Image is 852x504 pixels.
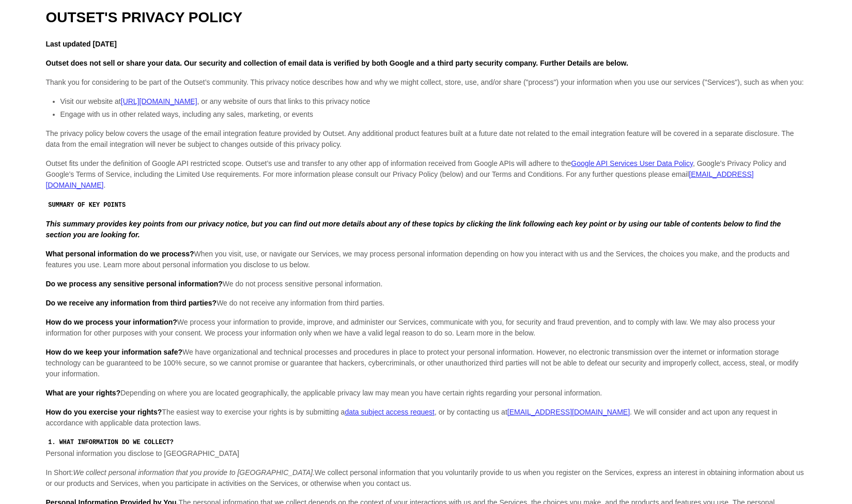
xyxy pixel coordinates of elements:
[46,170,754,189] a: [EMAIL_ADDRESS][DOMAIN_NAME]
[46,407,807,429] p: The easiest way to exercise your rights is by submitting a , or by contacting us at . We will con...
[46,388,807,399] p: Depending on where you are located geographically, the applicable privacy law may mean you have c...
[46,250,194,258] strong: What personal information do we process?
[46,9,243,25] strong: OUTSET'S PRIVACY POLICY
[46,298,807,309] p: We do not receive any information from third parties.
[46,77,807,88] p: Thank you for considering to be part of the Outset’s community. This privacy notice describes how...
[46,437,807,459] p: Personal information you disclose to [GEOGRAPHIC_DATA]
[46,220,781,239] em: This summary provides key points from our privacy notice, but you can find out more details about...
[46,317,807,339] p: We process your information to provide, improve, and administer our Services, communicate with yo...
[507,408,630,416] a: [EMAIL_ADDRESS][DOMAIN_NAME]
[46,408,162,416] strong: How do you exercise your rights?
[46,279,807,289] p: We do not process sensitive personal information.
[46,347,807,379] p: We have organizational and technical processes and procedures in place to protect your personal i...
[46,299,217,307] strong: Do we receive any information from third parties?
[121,97,197,105] a: [URL][DOMAIN_NAME]
[60,96,807,107] li: Visit our website at , or any website of ours that links to this privacy notice
[46,201,128,210] code: SUMMARY OF KEY POINTS
[46,280,223,288] strong: Do we process any sensitive personal information?
[46,318,177,326] strong: How do we process your information?
[46,59,628,67] strong: Outset does not sell or share your data. Our security and collection of email data is verified by...
[46,40,117,48] strong: Last updated [DATE]
[571,159,693,167] a: Google API Services User Data Policy
[46,158,807,191] p: Outset fits under the definition of Google API restricted scope. Outset’s use and transfer to any...
[345,408,435,416] a: data subject access request
[46,249,807,270] p: When you visit, use, or navigate our Services, we may process personal information depending on h...
[46,348,182,356] strong: How do we keep your information safe?
[60,109,807,120] li: Engage with us in other related ways, including any sales, marketing, or events
[46,389,121,397] strong: What are your rights?
[46,128,807,150] p: The privacy policy below covers the usage of the email integration feature provided by Outset. An...
[73,468,315,477] em: We collect personal information that you provide to [GEOGRAPHIC_DATA].
[46,467,807,489] p: In Short: We collect personal information that you voluntarily provide to us when you register on...
[46,438,176,448] code: 1. WHAT INFORMATION DO WE COLLECT?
